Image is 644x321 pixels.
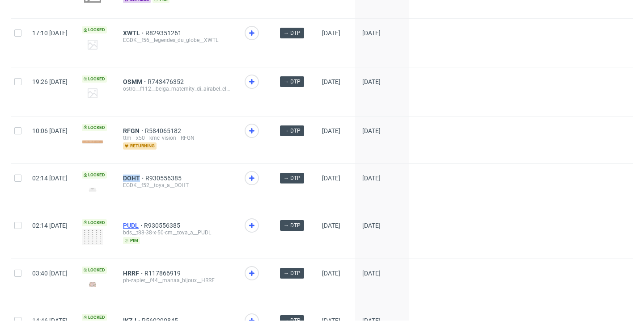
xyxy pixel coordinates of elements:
a: R930556385 [145,175,183,182]
span: 03:40 [DATE] [32,270,68,277]
span: [DATE] [322,175,340,182]
span: Locked [82,26,107,33]
a: RFGN [123,127,145,134]
span: → DTP [284,174,301,182]
span: 02:14 [DATE] [32,222,68,229]
span: pim [123,237,140,244]
div: EGDK__f52__toya_a__DOHT [123,182,230,189]
a: R829351261 [145,29,183,37]
span: [DATE] [322,127,340,134]
img: version_two_editor_design [82,183,103,196]
a: R930556385 [144,222,182,229]
div: bds__t88-38-x-50-cm__toya_a__PUDL [123,229,230,236]
a: OSMM [123,78,148,85]
span: [DATE] [362,270,381,277]
a: DOHT [123,175,145,182]
span: [DATE] [362,222,381,229]
span: [DATE] [322,222,340,229]
span: 19:26 [DATE] [32,78,68,85]
span: Locked [82,267,107,274]
span: → DTP [284,29,301,37]
span: [DATE] [362,29,381,37]
a: PUDL [123,222,144,229]
span: returning [123,142,157,150]
span: [DATE] [322,78,340,85]
span: → DTP [284,127,301,135]
img: version_two_editor_design [82,229,103,245]
span: [DATE] [362,127,381,134]
span: → DTP [284,78,301,86]
div: ttm__x50__kmc_vision__RFGN [123,134,230,142]
span: → DTP [284,221,301,229]
a: R584065182 [145,127,183,134]
span: Locked [82,171,107,179]
span: 17:10 [DATE] [32,29,68,37]
span: → DTP [284,269,301,277]
span: Locked [82,124,107,131]
span: [DATE] [322,270,340,277]
span: 10:06 [DATE] [32,127,68,134]
div: ph-zapier__f44__manaa_bijoux__HRRF [123,277,230,284]
a: R117866919 [144,270,182,277]
div: EGDK__f56__legendes_du_globe__XWTL [123,37,230,44]
span: Locked [82,219,107,226]
span: [DATE] [322,29,340,37]
a: R743476352 [148,78,186,85]
img: version_two_editor_design [82,278,103,290]
span: 02:14 [DATE] [32,175,68,182]
a: XWTL [123,29,145,37]
span: Locked [82,314,107,321]
span: [DATE] [362,78,381,85]
img: version_two_editor_design [82,140,103,143]
a: HRRF [123,270,144,277]
span: [DATE] [362,175,381,182]
div: ostro__f112__belga_maternity_di_airabel_elizabeth_ceballos_garcia__OSMM [123,85,230,92]
span: Locked [82,75,107,83]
